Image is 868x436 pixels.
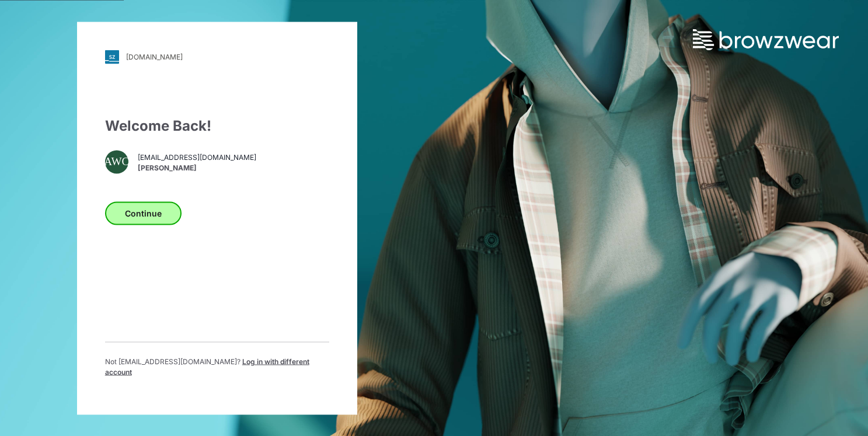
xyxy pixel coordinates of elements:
img: browzwear-logo.73288ffb.svg [693,29,839,50]
div: Welcome Back! [105,115,329,136]
span: [EMAIL_ADDRESS][DOMAIN_NAME] [138,152,256,163]
div: [DOMAIN_NAME] [126,53,183,61]
button: Continue [105,201,182,225]
img: svg+xml;base64,PHN2ZyB3aWR0aD0iMjgiIGhlaWdodD0iMjgiIHZpZXdCb3g9IjAgMCAyOCAyOCIgZmlsbD0ibm9uZSIgeG... [105,50,119,64]
span: [PERSON_NAME] [138,163,256,173]
a: [DOMAIN_NAME] [105,50,329,64]
p: Not [EMAIL_ADDRESS][DOMAIN_NAME] ? [105,356,329,377]
div: AWC [105,150,128,173]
